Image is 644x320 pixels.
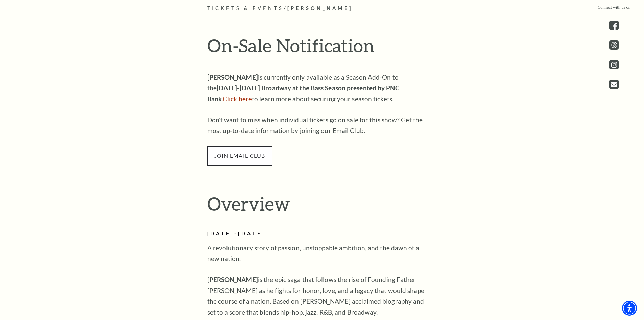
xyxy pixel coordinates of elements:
p: A revolutionary story of passion, unstoppable ambition, and the dawn of a new nation. [207,242,427,264]
strong: [PERSON_NAME] [207,276,258,283]
p: Don't want to miss when individual tickets go on sale for this show? Get the most up-to-date info... [207,114,427,136]
strong: [DATE]-[DATE] Broadway at the Bass Season presented by PNC Bank [207,84,400,103]
a: join email club [207,151,272,159]
p: is currently only available as a Season Add-On to the . to learn more about securing your season ... [207,72,427,104]
h2: On-Sale Notification [207,35,437,62]
a: Click here to learn more about securing your season tickets [223,95,252,103]
span: Tickets & Events [207,5,284,11]
a: instagram - open in a new tab [609,60,619,69]
p: / [207,4,437,13]
h2: [DATE]-[DATE] [207,230,427,238]
span: join email club [207,146,272,165]
a: facebook - open in a new tab [609,21,619,30]
p: Connect with us on [598,4,630,11]
strong: [PERSON_NAME] [207,73,258,81]
div: Accessibility Menu [622,301,637,316]
h2: Overview [207,193,437,220]
span: [PERSON_NAME] [287,5,353,11]
a: threads.com - open in a new tab [609,40,619,50]
a: Open this option - open in a new tab [609,80,619,89]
